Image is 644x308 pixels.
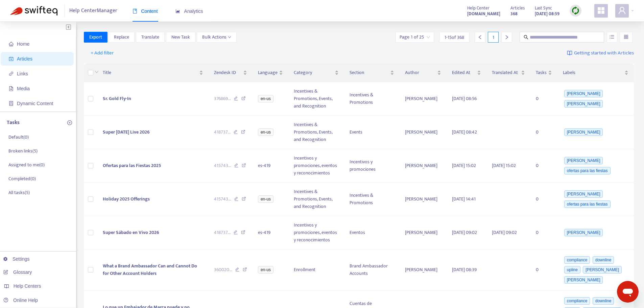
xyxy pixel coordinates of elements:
span: Author [405,69,436,76]
span: file-image [9,86,14,91]
td: 0 [530,116,557,149]
td: Incentivos y promociones [344,149,400,183]
span: en-us [258,195,273,203]
th: Language [253,64,288,82]
span: compliance [564,256,590,264]
span: 360020 ... [214,266,232,274]
span: Help Centers [14,283,41,289]
span: Dynamic Content [17,101,53,106]
td: Incentivos y promociones, eventos y reconocimientos [288,216,344,250]
span: New Task [171,33,190,41]
span: home [9,42,14,46]
span: Getting started with Articles [574,49,634,57]
span: account-book [9,56,14,61]
span: [DATE] 09:02 [452,229,477,236]
span: Language [258,69,278,76]
span: Links [17,71,28,76]
span: book [133,9,137,14]
span: area-chart [175,9,180,14]
span: [DATE] 15:02 [452,162,476,169]
button: Replace [109,32,135,43]
span: en-us [258,266,273,274]
td: [PERSON_NAME] [400,183,447,216]
span: [PERSON_NAME] [564,128,603,136]
td: Enrollment [288,250,344,291]
td: [PERSON_NAME] [400,116,447,149]
img: image-link [567,50,572,56]
span: Ofertas para las Fiestas 2025 [103,162,161,169]
a: Glossary [3,269,32,275]
td: 0 [530,250,557,291]
span: Articles [510,4,525,12]
td: es-419 [253,149,288,183]
strong: [DATE] 08:59 [535,10,559,18]
span: [DATE] 15:02 [492,162,516,169]
span: downline [593,297,614,305]
span: What a Brand Ambassador Can and Cannot Do for Other Account Holders [103,262,197,277]
td: Events [344,116,400,149]
span: Zendesk ID [214,69,242,76]
span: search [524,35,528,40]
span: Title [103,69,198,76]
span: upline [564,266,580,274]
th: Title [97,64,209,82]
span: [PERSON_NAME] [564,276,603,284]
img: Swifteq [10,6,57,16]
th: Category [288,64,344,82]
span: appstore [597,6,605,15]
span: Bulk Actions [202,33,231,41]
td: 0 [530,82,557,116]
p: Broken links ( 5 ) [8,147,38,155]
span: Sr. Gold Fly-In [103,95,131,102]
strong: [DOMAIN_NAME] [467,10,500,18]
span: [DATE] 08:42 [452,128,477,136]
span: [DATE] 09:02 [492,229,517,236]
span: Holiday 2025 Offerings [103,195,150,203]
td: es-419 [253,216,288,250]
span: [PERSON_NAME] [583,266,622,274]
span: down [95,70,99,74]
span: left [478,35,482,40]
p: Tasks [7,119,20,127]
span: Super Sábado en Vivo 2026 [103,229,159,236]
th: Section [344,64,400,82]
button: Translate [136,32,165,43]
p: Assigned to me ( 0 ) [8,161,45,168]
span: Translated At [492,69,520,76]
th: Tasks [530,64,557,82]
p: Completed ( 0 ) [8,175,36,182]
span: [DATE] 08:39 [452,266,477,274]
th: Edited At [447,64,486,82]
span: en-us [258,128,273,136]
th: Zendesk ID [209,64,253,82]
span: 1 - 15 of 368 [445,34,464,41]
td: [PERSON_NAME] [400,82,447,116]
button: + Add filter [86,48,119,58]
span: [PERSON_NAME] [564,229,603,236]
span: + Add filter [91,49,114,57]
span: Translate [141,33,159,41]
span: Articles [17,56,32,62]
span: unordered-list [610,34,614,39]
p: All tasks ( 5 ) [8,189,30,196]
th: Labels [557,64,634,82]
td: 0 [530,149,557,183]
span: Labels [563,69,623,76]
span: [PERSON_NAME] [564,157,603,164]
span: container [9,101,14,106]
span: down [228,35,231,39]
span: Super [DATE] Live 2026 [103,128,150,136]
a: Online Help [3,298,38,303]
span: 415743 ... [214,195,231,203]
span: Media [17,86,30,91]
td: Incentivos y promociones, eventos y reconocimientos [288,149,344,183]
span: Home [17,41,29,47]
span: Analytics [175,8,203,14]
td: Brand Ambassador Accounts [344,250,400,291]
td: [PERSON_NAME] [400,149,447,183]
span: 376869 ... [214,95,231,102]
span: downline [593,256,614,264]
div: 1 [488,32,499,43]
span: compliance [564,297,590,305]
td: Eventos [344,216,400,250]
